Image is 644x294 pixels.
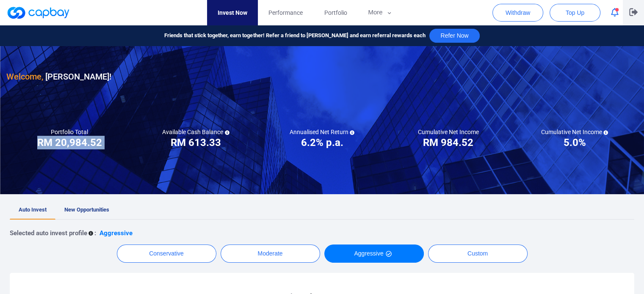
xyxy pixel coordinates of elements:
[563,136,586,149] h3: 5.0%
[550,4,600,22] button: Top Up
[566,8,584,17] span: Top Up
[19,206,47,213] span: Auto Invest
[268,8,303,17] span: Performance
[6,71,43,82] span: Welcome,
[171,136,221,149] h3: RM 613.33
[117,245,216,263] button: Conservative
[51,128,88,136] h5: Portfolio Total
[428,245,528,263] button: Custom
[162,128,229,136] h5: Available Cash Balance
[100,228,133,238] p: Aggressive
[541,128,608,136] h5: Cumulative Net Income
[221,245,320,263] button: Moderate
[6,70,111,83] h3: [PERSON_NAME] !
[10,228,87,238] p: Selected auto invest profile
[324,245,424,263] button: Aggressive
[301,136,343,149] h3: 6.2% p.a.
[64,206,109,213] span: New Opportunities
[324,8,347,17] span: Portfolio
[429,29,479,43] button: Refer Now
[423,136,473,149] h3: RM 984.52
[94,228,96,238] p: :
[492,4,543,22] button: Withdraw
[37,136,102,149] h3: RM 20,984.52
[418,128,479,136] h5: Cumulative Net Income
[289,128,354,136] h5: Annualised Net Return
[164,31,425,40] span: Friends that stick together, earn together! Refer a friend to [PERSON_NAME] and earn referral rew...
